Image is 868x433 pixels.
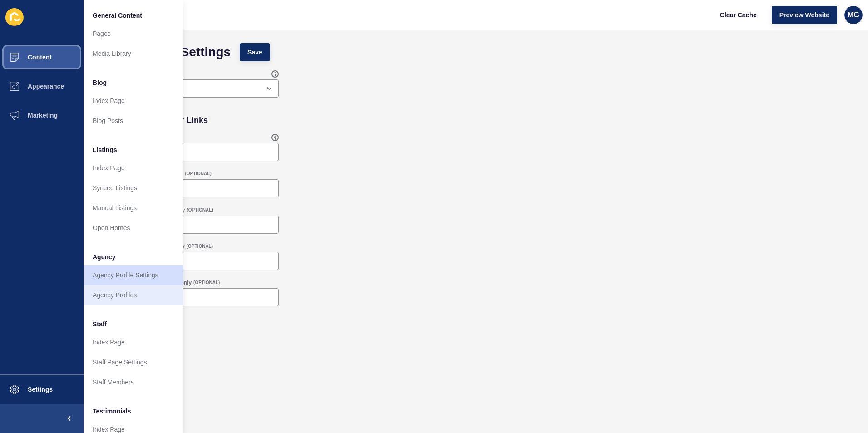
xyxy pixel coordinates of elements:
a: Media Library [84,44,183,64]
button: Clear Cache [712,6,764,24]
span: (OPTIONAL) [187,243,213,250]
a: Pages [84,24,183,44]
a: Staff Page Settings [84,352,183,372]
span: Clear Cache [720,10,757,20]
a: Open Homes [84,218,183,238]
span: Agency [93,252,116,261]
a: Agency Profiles [84,285,183,305]
button: Save [240,43,270,61]
span: Preview Website [779,10,829,20]
a: Index Page [84,158,183,178]
span: (OPTIONAL) [193,280,220,286]
a: Synced Listings [84,178,183,198]
a: Index Page [84,332,183,352]
span: Listings [93,145,117,154]
a: Staff Members [84,372,183,392]
span: Testimonials [93,407,131,416]
label: Sold - Versatile/Minimal sites only [97,243,185,250]
span: Save [247,48,262,57]
span: General Content [93,11,142,20]
span: (OPTIONAL) [187,207,213,213]
button: Preview Website [772,6,837,24]
span: MG [848,10,859,20]
a: Index Page [84,91,183,111]
div: open menu [97,79,279,98]
a: Blog Posts [84,111,183,131]
span: Staff [93,320,107,329]
span: (OPTIONAL) [185,171,211,177]
span: Blog [93,78,107,87]
a: Agency Profile Settings [84,265,183,285]
a: Manual Listings [84,198,183,218]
